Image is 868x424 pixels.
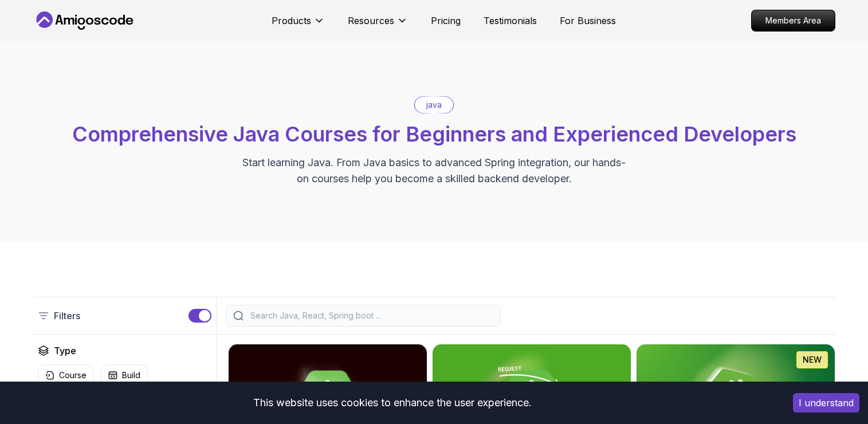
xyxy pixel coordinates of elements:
button: Course [38,364,94,386]
button: Products [272,14,325,37]
button: Build [101,364,148,386]
p: Resources [348,14,394,28]
p: Products [272,14,311,28]
input: Search Java, React, Spring boot ... [248,310,493,321]
button: Resources [348,14,408,37]
p: Course [59,370,87,381]
p: Filters [54,309,80,323]
h2: Type [54,344,76,358]
p: Start learning Java. From Java basics to advanced Spring integration, our hands-on courses help y... [242,155,627,187]
button: Accept cookies [793,393,859,413]
p: java [426,99,442,111]
a: For Business [560,14,616,28]
a: Testimonials [484,14,537,28]
span: Comprehensive Java Courses for Beginners and Experienced Developers [72,121,796,147]
div: This website uses cookies to enhance the user experience. [9,390,776,415]
p: Members Area [752,10,835,31]
a: Members Area [751,10,835,32]
p: NEW [803,354,822,366]
p: Build [122,370,140,381]
a: Pricing [431,14,461,28]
